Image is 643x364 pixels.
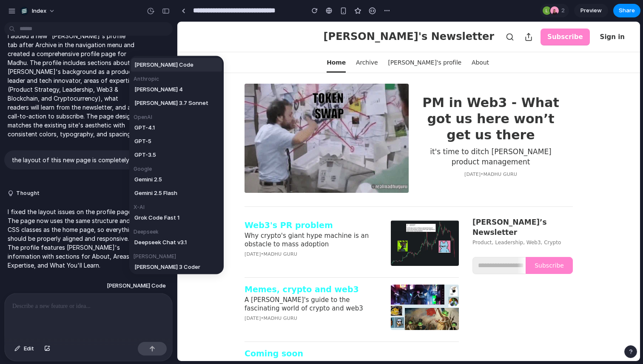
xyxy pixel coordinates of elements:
span: [PERSON_NAME] 3.7 Sonnet [134,99,208,107]
span: GPT-5 [134,137,151,146]
button: Sign in [416,7,454,24]
button: Subscribe [348,235,395,252]
a: Memes, crypto and web3 [67,263,203,272]
a: About [289,31,317,51]
span: Gemini 2.5 Flash [134,189,177,198]
span: Gemini 2.5 [134,175,162,184]
div: Product, Leadership, Web3, Crypto [295,217,395,225]
a: Madhu Guru [86,294,120,299]
h5: Deepseek [131,225,225,236]
span: Grok Code Fast 1 [134,214,179,222]
span: [PERSON_NAME]'s profile [211,31,284,51]
h5: [PERSON_NAME] [131,249,225,260]
span: Deepseek Chat v3.1 [134,238,187,247]
span: • [83,294,86,299]
span: About [294,31,312,51]
span: Archive [179,31,200,51]
a: Coming soon [67,327,203,336]
h5: OpenAI [131,110,225,121]
time: [DATE] [67,294,83,299]
a: Archive [174,31,205,51]
a: [PERSON_NAME]'s profile [205,31,289,51]
h5: Google [131,162,225,173]
time: [DATE] [287,150,303,155]
a: A [PERSON_NAME]'s guide to the fascinating world of crypto and web3 [67,274,203,291]
span: [PERSON_NAME] 3 Coder [134,263,200,271]
span: [PERSON_NAME] 4 [134,85,183,94]
span: Home [149,31,168,51]
a: Why crypto's giant hype machine is an obstacle to mass adoption [67,210,203,227]
a: This is [PERSON_NAME]’s Newsletter, a newsletter about Product, Leadership, Web3, Crypto. [67,338,203,355]
button: Subscribe [363,7,413,24]
a: Web3's PR problem [67,199,203,208]
span: GPT-3.5 [134,151,156,159]
span: • [83,230,86,234]
span: GPT-4.1 [134,124,155,132]
a: Madhu Guru [86,230,120,235]
span: • [303,150,306,155]
h5: Anthropic [131,72,225,83]
span: [PERSON_NAME] Code [134,61,193,69]
a: Home [144,31,174,51]
a: it's time to ditch [PERSON_NAME] product management [245,125,382,145]
h5: X-AI [131,200,225,211]
a: PM in Web3 - What got us here won’t get us there [245,73,382,121]
div: [PERSON_NAME]’s Newsletter [295,195,395,216]
a: Madhu Guru [306,150,340,155]
time: [DATE] [67,230,83,235]
span: Subscribe [357,240,387,247]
